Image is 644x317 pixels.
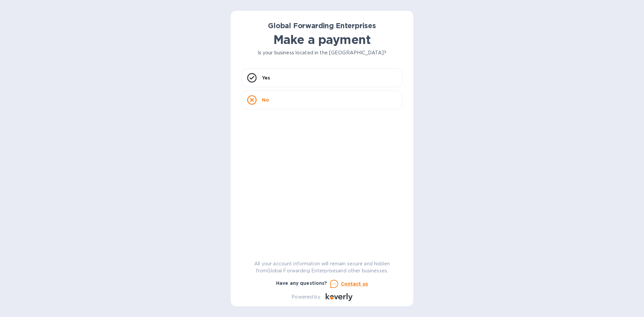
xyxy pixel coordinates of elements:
[241,260,402,274] p: All your account information will remain secure and hidden from Global Forwarding Enterprises and...
[291,294,320,301] p: Powered by
[241,33,402,47] h1: Make a payment
[341,281,368,286] u: Contact us
[262,74,270,81] p: Yes
[276,280,327,286] b: Have any questions?
[268,21,376,30] b: Global Forwarding Enterprises
[241,49,402,56] p: Is your business located in the [GEOGRAPHIC_DATA]?
[262,97,269,103] p: No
